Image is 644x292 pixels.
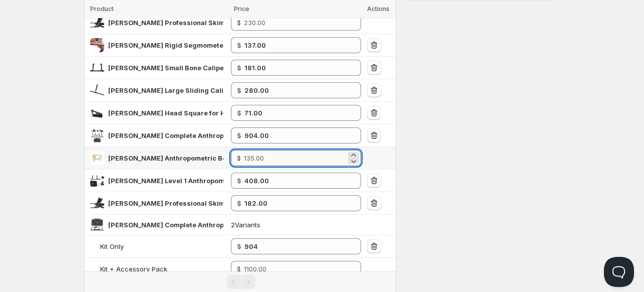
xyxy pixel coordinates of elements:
[244,238,346,254] input: 1150.00
[84,271,396,292] nav: Pagination
[100,264,167,274] div: Kit + Accessory Pack
[108,19,261,27] span: [PERSON_NAME] Professional Skinfold Caliper
[244,127,346,143] input: 1150.00
[108,131,283,139] span: [PERSON_NAME] Complete Anthropometry Kit Level 2
[108,86,234,94] span: [PERSON_NAME] Large Sliding Caliper
[237,19,241,27] span: $
[237,177,241,185] strong: $
[244,82,346,98] input: 355.00
[108,109,281,117] span: [PERSON_NAME] Head Square for Height / Wingspan
[100,265,167,273] span: Kit + Accessory Pack
[108,63,223,73] div: Holway Small Bone Caliper
[244,60,346,76] input: 230.00
[237,265,241,273] span: $
[228,215,364,235] td: 2 Variants
[237,131,241,139] strong: $
[237,41,241,49] strong: $
[108,177,248,185] span: [PERSON_NAME] Level 1 Anthropometry Kit
[234,5,249,13] span: Price
[244,150,346,166] input: 135.00
[108,221,258,229] span: [PERSON_NAME] Complete Anthropometry Kit
[367,5,390,13] span: Actions
[244,15,346,31] input: 230.00
[237,109,241,117] strong: $
[244,105,346,121] input: 90.00
[108,198,223,208] div: Holway Professional Skinfold Caliper
[108,18,223,28] div: Holway Professional Skinfold Caliper
[604,257,634,287] iframe: Help Scout Beacon - Open
[108,85,223,95] div: Holway Large Sliding Caliper
[90,5,114,13] span: Product
[108,40,223,50] div: Holway Rigid Segmometer
[108,220,223,230] div: Holway Complete Anthropometry Kit
[244,37,346,53] input: 185.00
[108,153,223,163] div: Holway Anthropometric Bench
[108,154,238,162] span: [PERSON_NAME] Anthropometric Bench
[108,108,223,118] div: Holway Head Square for Height / Wingspan
[108,199,261,207] span: [PERSON_NAME] Professional Skinfold Caliper
[237,86,241,94] strong: $
[100,241,124,251] div: Kit Only
[100,242,124,250] span: Kit Only
[244,173,346,189] input: 535.00
[244,261,346,277] input: 1100.00
[108,41,226,49] span: [PERSON_NAME] Rigid Segmometer
[237,154,241,162] span: $
[237,64,241,72] strong: $
[108,64,227,72] span: [PERSON_NAME] Small Bone Caliper
[108,176,223,186] div: Holway Level 1 Anthropometry Kit
[108,130,223,140] div: Holway Complete Anthropometry Kit Level 2
[237,242,241,250] strong: $
[244,195,346,211] input: 230.00
[237,199,241,207] strong: $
